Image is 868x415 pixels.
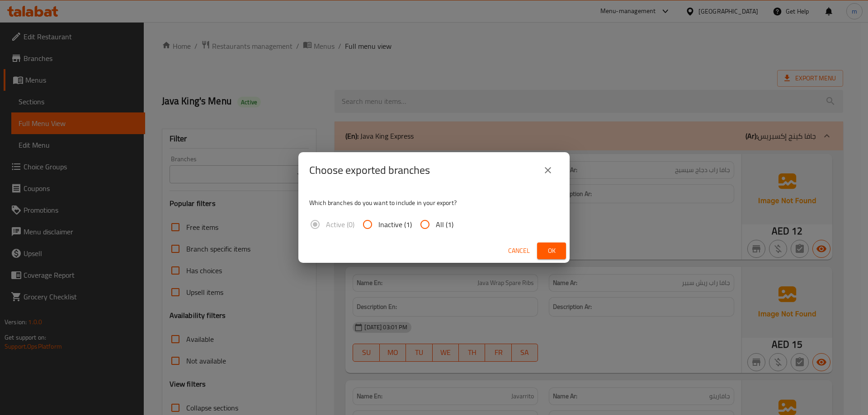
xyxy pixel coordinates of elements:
[544,245,559,256] span: Ok
[378,219,412,230] span: Inactive (1)
[436,219,453,230] span: All (1)
[537,159,559,181] button: close
[537,242,566,259] button: Ok
[505,242,533,259] button: Cancel
[309,163,430,177] h2: Choose exported branches
[326,219,354,230] span: Active (0)
[309,198,559,207] p: Which branches do you want to include in your export?
[508,245,530,256] span: Cancel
